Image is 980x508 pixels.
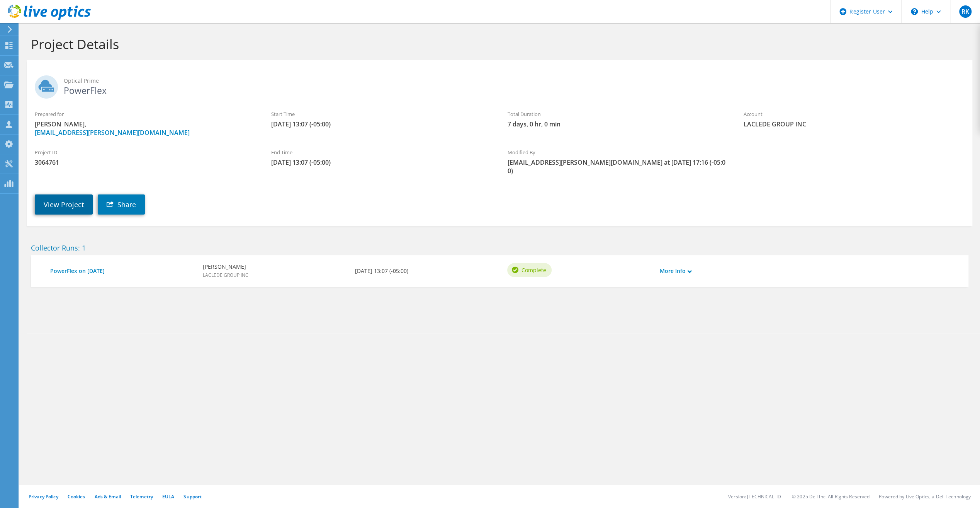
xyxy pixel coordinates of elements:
[29,493,58,500] a: Privacy Policy
[50,267,195,275] a: PowerFlex on [DATE]
[792,493,870,500] li: © 2025 Dell Inc. All Rights Reserved
[271,110,492,118] label: Start Time
[507,148,728,156] label: Modified By
[911,8,918,15] svg: \n
[98,194,145,215] a: Share
[202,272,248,278] span: LACLEDE GROUP INC
[162,493,174,500] a: EULA
[64,77,965,85] span: Optical Prime
[728,493,783,500] li: Version: [TECHNICAL_ID]
[744,120,965,128] span: LACLEDE GROUP INC
[35,194,93,215] a: View Project
[271,148,492,156] label: End Time
[31,36,965,52] h1: Project Details
[507,158,728,175] span: [EMAIL_ADDRESS][PERSON_NAME][DOMAIN_NAME] at [DATE] 17:16 (-05:00)
[35,128,190,137] a: [EMAIL_ADDRESS][PERSON_NAME][DOMAIN_NAME]
[130,493,153,500] a: Telemetry
[271,158,492,167] span: [DATE] 13:07 (-05:00)
[68,493,85,500] a: Cookies
[35,75,965,95] h2: PowerFlex
[744,110,965,118] label: Account
[183,493,202,500] a: Support
[35,120,256,137] span: [PERSON_NAME],
[507,120,728,128] span: 7 days, 0 hr, 0 min
[35,110,256,118] label: Prepared for
[35,158,256,167] span: 3064761
[202,263,248,271] b: [PERSON_NAME]
[660,267,691,275] a: More Info
[959,5,972,18] span: RK
[31,244,968,252] h2: Collector Runs: 1
[507,110,728,118] label: Total Duration
[879,493,971,500] li: Powered by Live Optics, a Dell Technology
[95,493,121,500] a: Ads & Email
[521,266,546,274] span: Complete
[355,267,408,275] b: [DATE] 13:07 (-05:00)
[271,120,492,128] span: [DATE] 13:07 (-05:00)
[35,148,256,156] label: Project ID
